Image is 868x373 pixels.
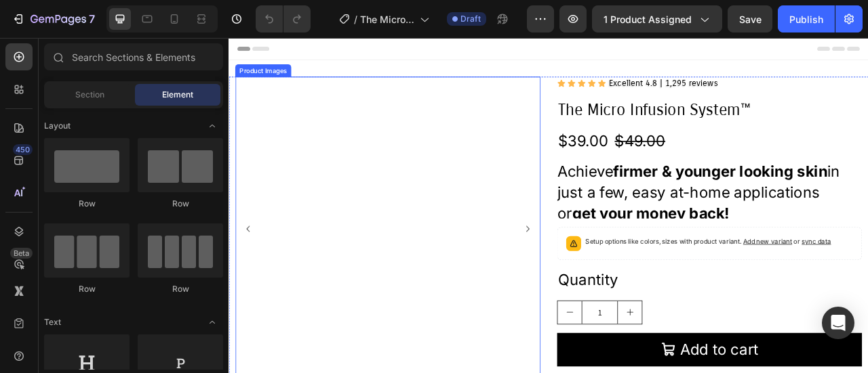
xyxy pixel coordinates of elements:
[418,158,778,234] span: in just a few, easy at-home applications or
[44,198,130,210] div: Row
[44,43,223,70] input: Search Sections & Elements
[729,253,766,263] span: sync data
[418,293,806,322] div: Quantity
[201,115,223,137] span: Toggle open
[256,5,311,32] div: Undo/Redo
[138,198,223,210] div: Row
[495,334,526,364] button: increment
[592,5,722,32] button: 1 product assigned
[717,253,766,263] span: or
[822,307,854,339] div: Open Intercom Messenger
[89,11,95,27] p: 7
[138,283,223,295] div: Row
[201,311,223,333] span: Toggle open
[454,252,766,265] p: Setup options like colors, sizes with product variant.
[229,38,868,373] iframe: Design area
[11,35,77,47] div: Product Images
[374,238,385,248] button: Carousel Next Arrow
[354,12,357,26] span: /
[418,116,484,146] div: $39.00
[604,12,692,26] span: 1 product assigned
[44,120,71,132] span: Layout
[728,5,772,32] button: Save
[490,116,557,146] div: $49.00
[162,89,193,101] span: Element
[418,334,449,364] button: decrement
[489,158,762,181] strong: firmer & younger looking skin
[418,158,489,181] span: Achieve
[789,12,823,26] div: Publish
[44,283,130,295] div: Row
[484,51,622,64] p: Excellent 4.8 | 1,295 reviews
[778,5,835,32] button: Publish
[418,73,806,108] h2: The Micro Infusion System™
[44,316,61,328] span: Text
[10,248,33,259] div: Beta
[654,253,717,263] span: Add new variant
[739,14,762,25] span: Save
[449,334,495,364] input: quantity
[360,12,414,26] span: The Micro Infusion System™
[75,89,104,101] span: Section
[460,13,481,25] span: Draft
[13,144,33,155] div: 450
[437,211,637,234] strong: get your money back!
[5,5,101,32] button: 7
